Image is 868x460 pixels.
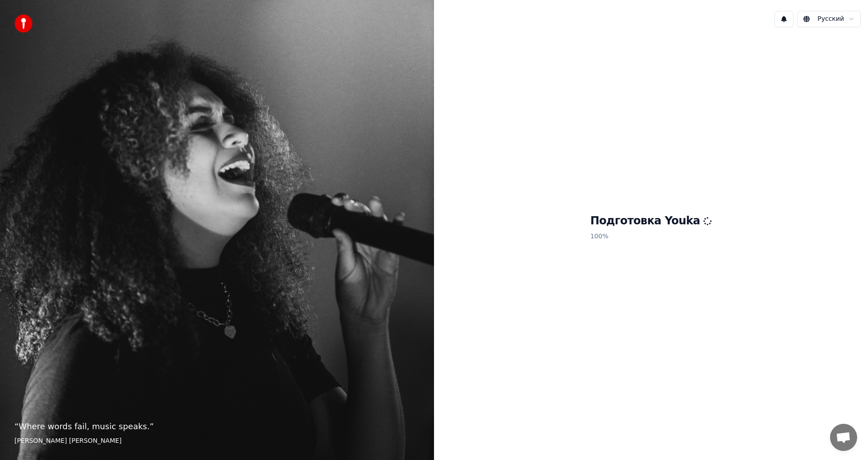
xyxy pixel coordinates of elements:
div: Открытый чат [830,424,857,451]
p: “ Where words fail, music speaks. ” [14,420,420,433]
p: 100 % [590,228,712,245]
footer: [PERSON_NAME] [PERSON_NAME] [14,436,420,446]
h1: Подготовка Youka [590,214,712,228]
img: youka [14,14,33,33]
